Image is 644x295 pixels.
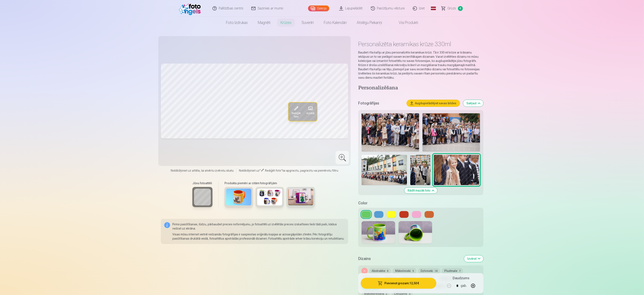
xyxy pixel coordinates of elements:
span: lai apgrieztu, pagrieztu vai piemērotu filtru [282,169,338,172]
h1: Personalizēta keramikas krūze 330ml [358,40,483,48]
h6: Produktu piemēri ar citām fotogrāfijām [223,181,317,185]
span: Rediģēt foto [291,112,301,119]
span: 4 [458,6,463,11]
p: Baudiet rīta kafiju ar jūsu personalizēto keramikas krūzi. Tā ir 330 ml krūze ar krāsainu iekšpus... [358,50,483,80]
div: gab. [461,281,467,291]
h5: Dizains [358,256,460,262]
h5: Daudzums [453,276,469,281]
span: " [260,169,261,172]
a: Suvenīri [296,17,319,29]
span: 7 [459,270,460,273]
span: Rediģēt foto [265,169,281,172]
a: Foto kalendāri [319,17,352,29]
h4: Personalizēšana [358,85,483,91]
span: " [281,169,282,172]
button: Aizstāt [304,103,317,121]
h5: Color [358,200,483,206]
button: Izvērst [464,255,483,262]
button: Abstraktie8 [369,268,391,274]
a: Galerija [308,5,329,11]
span: 18 [435,270,438,273]
button: Mākslinieki9 [393,268,416,274]
button: Pludmale7 [442,268,463,274]
a: Krūzes [275,17,296,29]
span: Noklikšķiniet uz attēla, lai atvērtu izvērstu skatu [171,168,234,173]
button: Rediģēt foto [288,103,304,121]
a: Foto izdrukas [221,17,253,29]
button: Pievienot grozam:12,50 € [361,278,436,289]
a: Atslēgu piekariņi [352,17,387,29]
span: 9 [412,270,414,273]
h6: Jūsu fotoattēli [192,181,212,185]
button: Sakļaut [463,100,483,107]
button: Rādīt mazāk foto [404,188,437,193]
h5: Fotogrāfijas [358,100,403,106]
span: Noklikšķiniet uz [239,169,260,172]
p: Pirms pasūtīšanas, lūdzu, pārbaudiet preces noformējumu, jo fotoattēli uz izvēlētās preces izskat... [173,222,345,231]
p: Visas mūsu internet vietnē redzamās fotogrāfijas ir saspiestas oriģinālu kopijas ar aizsargājošām... [173,232,345,241]
span: Grozs [448,6,456,11]
button: Dzīvnieki18 [418,268,440,274]
button: Augšupielādējiet savas bildes [407,100,460,107]
a: Visi produkti [387,17,423,29]
img: /fa3 [179,2,203,15]
a: Magnēti [253,17,275,29]
span: 8 [387,270,388,273]
span: Aizstāt [306,112,315,115]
